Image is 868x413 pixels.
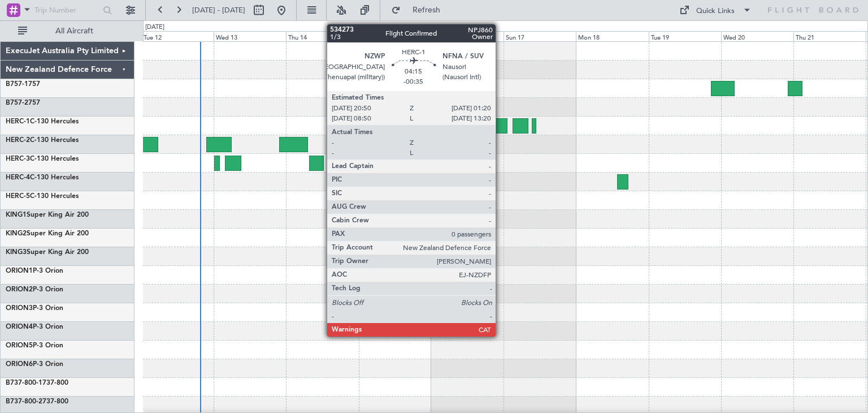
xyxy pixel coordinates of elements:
[6,361,33,368] span: ORION6
[6,100,40,106] a: B757-2757
[6,268,33,274] span: ORION1
[386,1,454,19] button: Refresh
[6,137,79,144] a: HERC-2C-130 Hercules
[6,268,63,274] a: ORION1P-3 Orion
[576,31,648,41] div: Mon 18
[12,22,123,40] button: All Aircraft
[6,118,30,125] span: HERC-1
[29,27,119,35] span: All Aircraft
[6,361,63,368] a: ORION6P-3 Orion
[6,174,30,181] span: HERC-4
[192,5,245,15] span: [DATE] - [DATE]
[6,324,33,330] span: ORION4
[214,31,286,41] div: Wed 13
[6,342,63,349] a: ORION5P-3 Orion
[6,174,79,181] a: HERC-4C-130 Hercules
[6,286,33,293] span: ORION2
[6,81,28,88] span: B757-1
[6,156,30,162] span: HERC-3
[6,249,89,256] a: KING3Super King Air 200
[431,31,504,41] div: Sat 16
[6,193,30,200] span: HERC-5
[6,137,30,144] span: HERC-2
[6,305,63,312] a: ORION3P-3 Orion
[141,31,214,41] div: Tue 12
[793,31,866,41] div: Thu 21
[6,156,79,162] a: HERC-3C-130 Hercules
[6,380,68,386] a: B737-800-1737-800
[34,2,99,19] input: Trip Number
[6,305,33,312] span: ORION3
[6,230,89,237] a: KING2Super King Air 200
[674,1,757,19] button: Quick Links
[6,380,42,386] span: B737-800-1
[721,31,793,41] div: Wed 20
[359,31,431,41] div: Fri 15
[286,31,358,41] div: Thu 14
[6,398,42,405] span: B737-800-2
[6,193,79,200] a: HERC-5C-130 Hercules
[504,31,576,41] div: Sun 17
[6,81,40,88] a: B757-1757
[6,212,27,218] span: KING1
[6,342,33,349] span: ORION5
[6,118,79,125] a: HERC-1C-130 Hercules
[649,31,721,41] div: Tue 19
[6,212,89,218] a: KING1Super King Air 200
[6,324,63,330] a: ORION4P-3 Orion
[403,6,450,14] span: Refresh
[696,6,735,17] div: Quick Links
[6,398,68,405] a: B737-800-2737-800
[145,23,164,32] div: [DATE]
[6,249,27,256] span: KING3
[6,230,27,237] span: KING2
[6,100,28,106] span: B757-2
[6,286,63,293] a: ORION2P-3 Orion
